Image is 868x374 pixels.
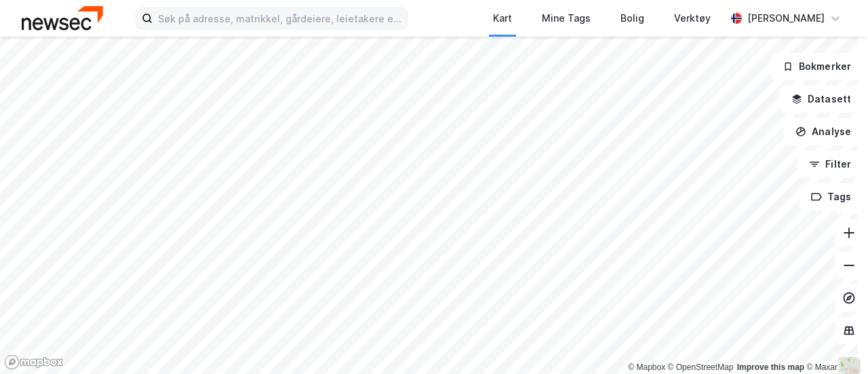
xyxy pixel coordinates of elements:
div: Bolig [620,10,644,26]
div: [PERSON_NAME] [747,10,825,26]
input: Søk på adresse, matrikkel, gårdeiere, leietakere eller personer [153,8,407,29]
img: newsec-logo.f6e21ccffca1b3a03d2d.png [22,6,103,30]
div: Kart [493,10,512,26]
div: Mine Tags [542,10,591,26]
div: Verktøy [674,10,711,26]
